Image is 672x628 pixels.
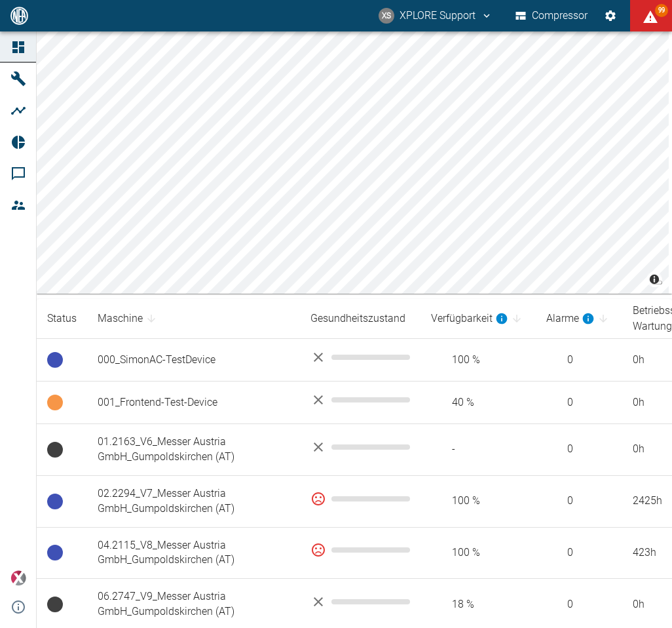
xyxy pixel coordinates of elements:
div: 0 % [310,542,410,558]
td: 02.2294_V7_Messer Austria GmbH_Gumpoldskirchen (AT) [87,475,300,527]
span: Keine Daten [47,597,63,612]
span: 18 % [431,597,525,612]
span: 100 % [431,494,525,509]
div: 0 % [310,491,410,507]
div: No data [310,392,410,408]
span: 99 [655,4,668,17]
span: Keine Daten [47,442,63,458]
span: Maschine [98,311,160,326]
td: 000_SimonAC-TestDevice [87,339,300,382]
img: logo [9,7,29,24]
span: 100 % [431,545,525,560]
span: 0 [546,442,612,457]
span: 0 [546,494,612,509]
img: Xplore Logo [10,570,26,586]
th: Status [37,299,87,339]
canvas: Map [37,31,669,294]
span: 40 % [431,395,525,410]
button: compressors@neaxplore.com [377,4,495,28]
span: 0 [546,353,612,368]
span: Betriebsbereit [47,494,63,509]
div: berechnet für die letzten 7 Tage [431,311,508,326]
span: 0 [546,395,612,410]
span: 100 % [431,353,525,368]
div: No data [310,439,410,455]
span: Betriebsbereit [47,352,63,368]
th: Gesundheitszustand [300,299,420,339]
div: No data [310,594,410,610]
div: berechnet für die letzten 7 Tage [546,311,595,326]
button: Compressor [513,4,591,28]
span: Betriebsbereit [47,545,63,560]
td: 001_Frontend-Test-Device [87,382,300,424]
span: 0 [546,545,612,560]
div: No data [310,349,410,365]
div: XS [379,8,394,24]
span: Leerlauf [47,395,63,410]
span: - [431,442,525,457]
button: Einstellungen [599,4,622,28]
td: 01.2163_V6_Messer Austria GmbH_Gumpoldskirchen (AT) [87,424,300,476]
span: 0 [546,597,612,612]
td: 04.2115_V8_Messer Austria GmbH_Gumpoldskirchen (AT) [87,527,300,579]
